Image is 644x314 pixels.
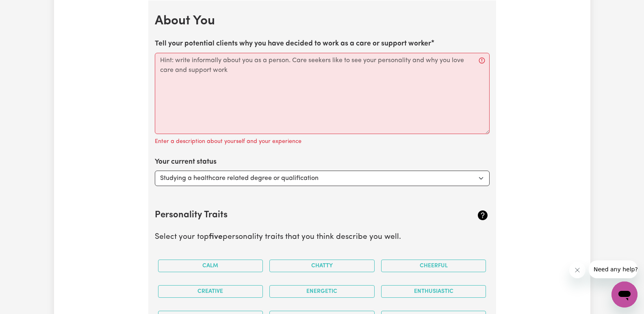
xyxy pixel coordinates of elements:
[569,262,585,278] iframe: Close message
[155,13,490,29] h2: About You
[611,282,637,308] iframe: Button to launch messaging window
[155,137,301,146] p: Enter a description about yourself and your experience
[589,260,637,278] iframe: Message from company
[155,39,431,49] label: Tell your potential clients why you have decided to work as a care or support worker
[381,260,486,272] button: Cheerful
[155,157,217,167] label: Your current status
[269,285,375,298] button: Energetic
[209,233,223,241] b: five
[269,260,375,272] button: Chatty
[381,285,486,298] button: Enthusiastic
[155,210,434,221] h2: Personality Traits
[5,6,49,12] span: Need any help?
[158,285,263,298] button: Creative
[155,232,490,243] p: Select your top personality traits that you think describe you well.
[158,260,263,272] button: Calm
